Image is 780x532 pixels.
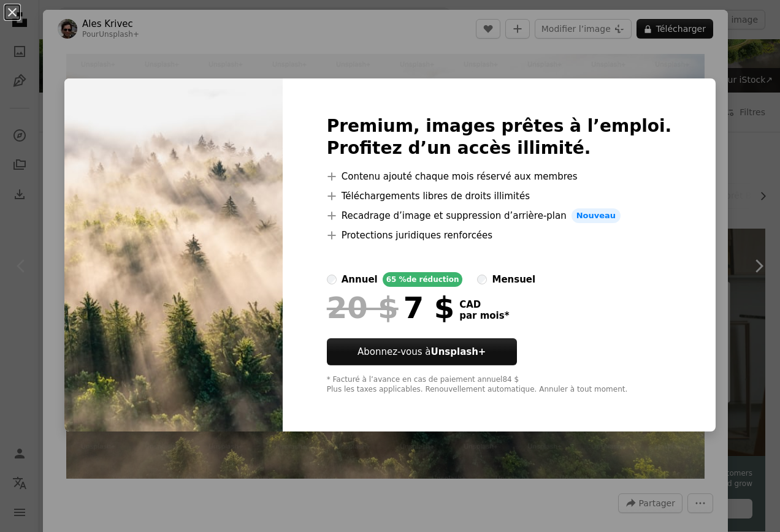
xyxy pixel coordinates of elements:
[459,310,509,321] span: par mois *
[383,272,463,287] div: 65 % de réduction
[327,208,672,223] li: Recadrage d’image et suppression d’arrière-plan
[327,338,517,365] button: Abonnez-vous àUnsplash+
[459,299,509,310] span: CAD
[327,189,672,203] li: Téléchargements libres de droits illimités
[327,292,399,324] span: 20 $
[327,115,672,159] h2: Premium, images prêtes à l’emploi. Profitez d’un accès illimité.
[492,272,535,287] div: mensuel
[327,228,672,243] li: Protections juridiques renforcées
[477,275,487,284] input: mensuel
[327,169,672,184] li: Contenu ajouté chaque mois réservé aux membres
[327,375,672,395] div: * Facturé à l’avance en cas de paiement annuel 84 $ Plus les taxes applicables. Renouvellement au...
[572,208,621,223] span: Nouveau
[64,78,283,431] img: premium_photo-1669613233557-1676c121fe73
[430,346,486,357] strong: Unsplash+
[342,272,378,287] div: annuel
[327,292,454,324] div: 7 $
[327,275,337,284] input: annuel65 %de réduction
